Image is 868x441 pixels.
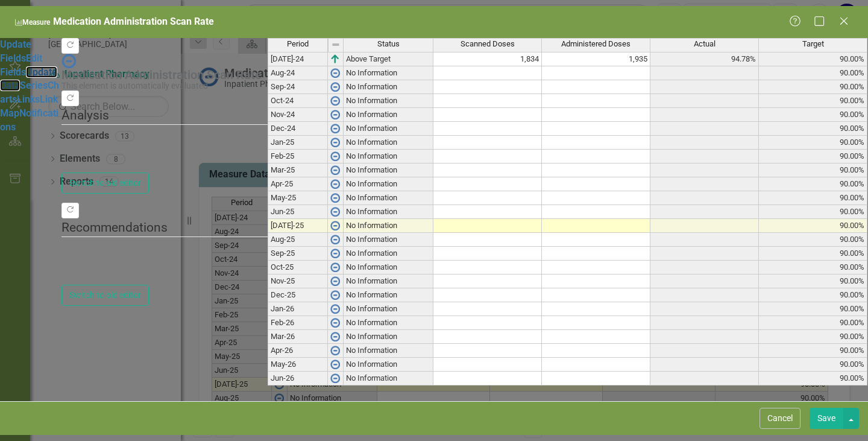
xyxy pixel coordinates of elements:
[344,302,433,316] td: No Information
[344,80,433,94] td: No Information
[759,52,867,66] td: 90.00%
[268,94,328,108] td: Oct-24
[344,358,433,372] td: No Information
[330,373,340,383] img: wPkqUstsMhMTgAAAABJRU5ErkJggg==
[759,316,867,330] td: 90.00%
[268,288,328,302] td: Dec-25
[344,52,433,66] td: Above Target
[53,16,214,27] span: Medication Administration Scan Rate
[330,96,340,106] img: wPkqUstsMhMTgAAAABJRU5ErkJggg==
[759,358,867,372] td: 90.00%
[344,233,433,247] td: No Information
[344,136,433,150] td: No Information
[330,138,340,147] img: wPkqUstsMhMTgAAAABJRU5ErkJggg==
[759,191,867,205] td: 90.00%
[759,344,867,358] td: 90.00%
[344,330,433,344] td: No Information
[330,165,340,175] img: wPkqUstsMhMTgAAAABJRU5ErkJggg==
[377,40,400,48] span: Status
[268,219,328,233] td: [DATE]-25
[268,316,328,330] td: Feb-26
[759,80,867,94] td: 90.00%
[330,360,340,369] img: wPkqUstsMhMTgAAAABJRU5ErkJggg==
[759,288,867,302] td: 90.00%
[268,150,328,163] td: Feb-25
[433,52,542,66] td: 1,834
[61,81,262,90] div: This element is automatically evaluated
[330,54,340,64] img: VmL+zLOWXp8NoCSi7l57Eu8eJ+4GWSi48xzEIItyGCrzKAg+GPZxiGYRiGYS7xC1jVADWlAHzkAAAAAElFTkSuQmCC
[61,218,268,237] legend: Recommendations
[344,108,433,122] td: No Information
[330,151,340,161] img: wPkqUstsMhMTgAAAABJRU5ErkJggg==
[759,94,867,108] td: 90.00%
[268,163,328,177] td: Mar-25
[330,110,340,119] img: wPkqUstsMhMTgAAAABJRU5ErkJggg==
[268,108,328,122] td: Nov-24
[330,262,340,272] img: wPkqUstsMhMTgAAAABJRU5ErkJggg==
[344,122,433,136] td: No Information
[344,66,433,80] td: No Information
[330,332,340,341] img: wPkqUstsMhMTgAAAABJRU5ErkJggg==
[344,261,433,274] td: No Information
[268,358,328,372] td: May-26
[268,80,328,94] td: Sep-24
[330,276,340,286] img: wPkqUstsMhMTgAAAABJRU5ErkJggg==
[330,179,340,189] img: wPkqUstsMhMTgAAAABJRU5ErkJggg==
[344,205,433,219] td: No Information
[330,193,340,203] img: wPkqUstsMhMTgAAAABJRU5ErkJggg==
[759,150,867,163] td: 90.00%
[759,247,867,261] td: 90.00%
[330,318,340,328] img: wPkqUstsMhMTgAAAABJRU5ErkJggg==
[331,40,341,49] img: 8DAGhfEEPCf229AAAAAElFTkSuQmCC
[759,136,867,150] td: 90.00%
[330,235,340,244] img: wPkqUstsMhMTgAAAABJRU5ErkJggg==
[268,205,328,219] td: Jun-25
[759,408,800,429] button: Cancel
[61,68,262,81] div: Medication Administration Scan Rate
[561,40,631,48] span: Administered Doses
[759,205,867,219] td: 90.00%
[344,274,433,288] td: No Information
[344,288,433,302] td: No Information
[330,221,340,230] img: wPkqUstsMhMTgAAAABJRU5ErkJggg==
[344,316,433,330] td: No Information
[759,233,867,247] td: 90.00%
[330,346,340,355] img: wPkqUstsMhMTgAAAABJRU5ErkJggg==
[344,163,433,177] td: No Information
[759,274,867,288] td: 90.00%
[344,94,433,108] td: No Information
[330,207,340,217] img: wPkqUstsMhMTgAAAABJRU5ErkJggg==
[759,372,867,385] td: 90.00%
[344,372,433,385] td: No Information
[268,136,328,150] td: Jan-25
[268,52,328,66] td: [DATE]-24
[268,247,328,261] td: Sep-25
[330,124,340,133] img: wPkqUstsMhMTgAAAABJRU5ErkJggg==
[650,52,759,66] td: 94.78%
[759,177,867,191] td: 90.00%
[542,52,650,66] td: 1,935
[759,163,867,177] td: 90.00%
[330,304,340,314] img: wPkqUstsMhMTgAAAABJRU5ErkJggg==
[61,106,268,125] legend: Analysis
[759,122,867,136] td: 90.00%
[12,17,53,28] span: Measure
[61,54,76,68] img: No Information
[268,344,328,358] td: Apr-26
[694,40,715,48] span: Actual
[287,40,309,48] span: Period
[759,66,867,80] td: 90.00%
[268,66,328,80] td: Aug-24
[268,177,328,191] td: Apr-25
[759,219,867,233] td: 90.00%
[268,274,328,288] td: Nov-25
[61,173,149,194] button: Switch to old editor
[759,108,867,122] td: 90.00%
[268,330,328,344] td: Mar-26
[330,68,340,78] img: wPkqUstsMhMTgAAAABJRU5ErkJggg==
[61,285,149,306] button: Switch to old editor
[344,177,433,191] td: No Information
[330,290,340,300] img: wPkqUstsMhMTgAAAABJRU5ErkJggg==
[268,302,328,316] td: Jan-26
[344,219,433,233] td: No Information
